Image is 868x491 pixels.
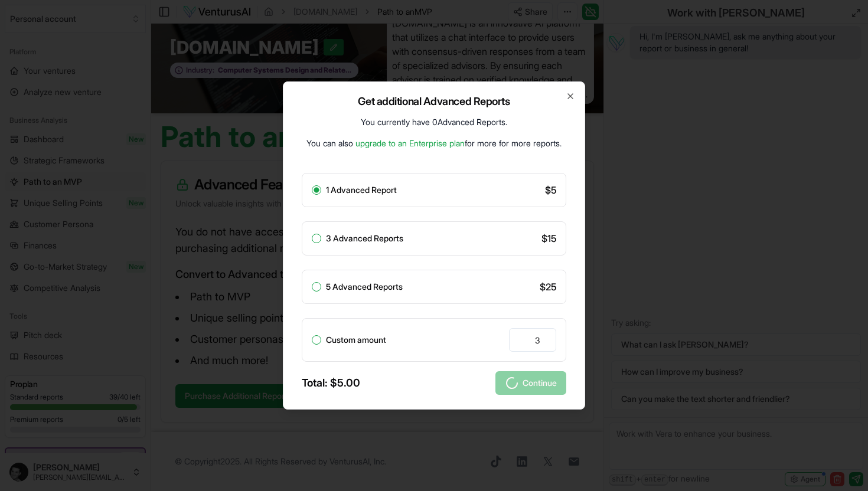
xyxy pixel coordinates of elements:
[326,336,386,344] label: Custom amount
[326,283,403,291] label: 5 Advanced Reports
[540,280,556,294] span: $ 25
[361,116,507,128] p: You currently have 0 Advanced Reports .
[355,138,465,148] a: upgrade to an Enterprise plan
[306,138,562,148] span: You can also for more for more reports.
[326,234,403,243] label: 3 Advanced Reports
[545,183,556,197] span: $ 5
[302,375,360,391] div: Total: $ 5.00
[326,186,397,194] label: 1 Advanced Report
[358,96,510,107] h2: Get additional Advanced Reports
[541,231,556,245] span: $ 15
